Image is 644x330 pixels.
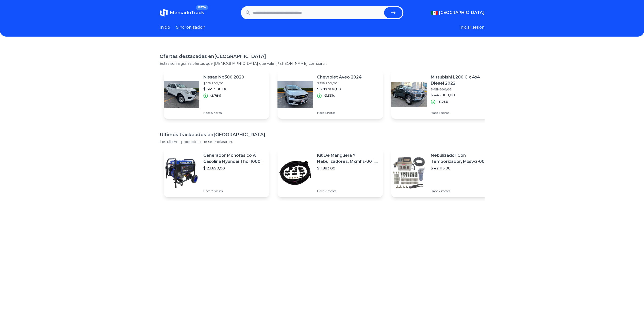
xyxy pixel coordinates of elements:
p: Chevrolet Aveo 2024 [317,74,362,80]
p: $ 299.900,00 [317,81,362,85]
button: [GEOGRAPHIC_DATA] [431,10,485,16]
a: Featured imageNebulizador Con Temporizador, Mxswz-009, 50m, 40 Boquillas$ 42.113,00Hace 7 meses [391,148,497,197]
img: Featured image [277,77,313,112]
p: Hace 7 meses [431,189,493,193]
h1: Ofertas destacadas en [GEOGRAPHIC_DATA] [160,53,485,60]
p: Kit De Manguera Y Nebulizadores, Mxmhs-001, 6m, 6 Tees, 8 Bo [317,152,379,165]
p: $ 349.900,00 [203,86,244,91]
p: Hace 7 meses [203,189,265,193]
img: MercadoTrack [160,9,168,17]
a: MercadoTrackBETA [160,9,204,17]
img: Featured image [391,155,427,191]
p: Generador Monofásico A Gasolina Hyundai Thor10000 P 11.5 Kw [203,152,265,165]
p: Nebulizador Con Temporizador, Mxswz-009, 50m, 40 Boquillas [431,152,493,165]
img: Featured image [164,155,199,191]
a: Featured imageChevrolet Aveo 2024$ 299.900,00$ 289.900,00-3,33%Hace 5 horas [277,70,383,119]
p: Hace 5 horas [203,111,244,115]
img: Mexico [431,11,438,15]
p: $ 1.883,00 [317,166,379,171]
p: Los ultimos productos que se trackearon. [160,139,485,144]
p: Hace 7 meses [317,189,379,193]
span: MercadoTrack [170,10,204,15]
p: $ 289.900,00 [317,86,362,91]
a: Sincronizacion [176,24,205,30]
p: Nissan Np300 2020 [203,74,244,80]
p: $ 359.900,00 [203,81,244,85]
button: Iniciar sesion [459,24,485,30]
h1: Ultimos trackeados en [GEOGRAPHIC_DATA] [160,131,485,138]
img: Featured image [164,77,199,112]
p: $ 42.113,00 [431,166,493,171]
p: -3,33% [324,94,335,98]
a: Inicio [160,24,170,30]
p: Hace 5 horas [431,111,493,115]
a: Featured imageGenerador Monofásico A Gasolina Hyundai Thor10000 P 11.5 Kw$ 23.690,00Hace 7 meses [164,148,269,197]
p: -2,78% [210,94,221,98]
img: Featured image [391,77,427,112]
a: Featured imageMitsubishi L200 Glx 4x4 Diesel 2022$ 459.000,00$ 445.000,00-3,05%Hace 5 horas [391,70,497,119]
p: $ 23.690,00 [203,166,265,171]
span: BETA [196,5,208,10]
img: Featured image [277,155,313,191]
span: [GEOGRAPHIC_DATA] [439,10,485,16]
p: Estas son algunas ofertas que [DEMOGRAPHIC_DATA] que vale [PERSON_NAME] compartir. [160,61,485,66]
p: Hace 5 horas [317,111,362,115]
a: Featured imageKit De Manguera Y Nebulizadores, Mxmhs-001, 6m, 6 Tees, 8 Bo$ 1.883,00Hace 7 meses [277,148,383,197]
a: Featured imageNissan Np300 2020$ 359.900,00$ 349.900,00-2,78%Hace 5 horas [164,70,269,119]
p: $ 445.000,00 [431,92,493,98]
p: -3,05% [437,100,449,104]
p: Mitsubishi L200 Glx 4x4 Diesel 2022 [431,74,493,86]
p: $ 459.000,00 [431,87,493,91]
